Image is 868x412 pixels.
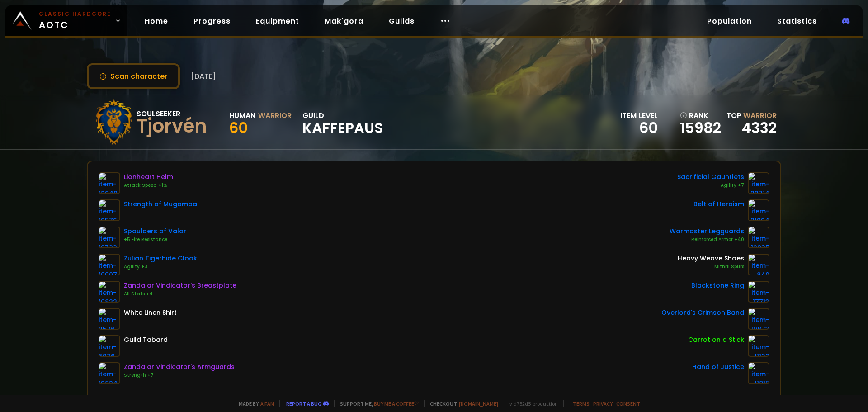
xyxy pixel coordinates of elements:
div: Soulseeker [137,108,207,119]
a: Statistics [770,12,824,30]
a: Population [700,12,759,30]
div: Carrot on a Stick [688,335,744,345]
div: rank [680,110,721,121]
div: Lionheart Helm [124,172,173,182]
div: Strength +7 [124,372,235,379]
a: Equipment [249,12,307,30]
div: Spaulders of Valor [124,227,186,236]
span: Support me, [334,400,419,407]
img: item-11122 [748,335,769,357]
img: item-19576 [99,199,120,221]
div: Overlord's Crimson Band [661,308,744,317]
div: Belt of Heroism [693,199,744,209]
a: Mak'gora [317,12,371,30]
a: Report a bug [286,400,321,407]
div: Blackstone Ring [691,281,744,290]
div: Attack Speed +1% [124,182,173,189]
img: item-5976 [99,335,120,357]
small: Classic Hardcore [39,10,111,18]
a: Consent [616,400,640,407]
img: item-11815 [748,362,769,384]
img: item-2576 [99,308,120,330]
span: Warrior [743,110,777,121]
img: item-840 [748,254,769,275]
div: Hand of Justice [692,362,744,372]
img: item-12640 [99,172,120,194]
a: Progress [186,12,238,30]
div: Zulian Tigerhide Cloak [124,254,197,263]
div: Warrior [258,110,292,121]
span: Kaffepaus [302,121,383,135]
a: Buy me a coffee [374,400,419,407]
div: Heavy Weave Shoes [678,254,744,263]
span: v. d752d5 - production [504,400,558,407]
div: guild [302,110,383,135]
button: Scan character [87,63,180,89]
span: 60 [229,118,248,138]
div: Agility +3 [124,263,197,270]
img: item-19824 [99,362,120,384]
span: [DATE] [191,71,216,82]
a: [DOMAIN_NAME] [459,400,498,407]
div: Top [726,110,777,121]
a: Classic HardcoreAOTC [5,5,127,36]
div: Zandalar Vindicator's Armguards [124,362,235,372]
div: Mithril Spurs [678,263,744,270]
span: Made by [233,400,274,407]
a: Terms [573,400,590,407]
img: item-22714 [748,172,769,194]
div: White Linen Shirt [124,308,177,317]
img: item-12935 [748,227,769,248]
img: item-16733 [99,227,120,248]
div: Tjorvén [137,119,207,133]
div: 60 [620,121,658,135]
span: AOTC [39,10,111,32]
a: a fan [260,400,274,407]
div: Warmaster Legguards [670,227,744,236]
div: Reinforced Armor +40 [670,236,744,243]
img: item-19822 [99,281,120,303]
div: Zandalar Vindicator's Breastplate [124,281,236,290]
a: Home [137,12,175,30]
div: All Stats +4 [124,290,236,298]
img: item-17713 [748,281,769,303]
img: item-21994 [748,199,769,221]
div: Strength of Mugamba [124,199,197,209]
div: item level [620,110,658,121]
div: +5 Fire Resistance [124,236,186,243]
a: Privacy [593,400,613,407]
a: Guilds [382,12,422,30]
img: item-19907 [99,254,120,275]
img: item-19873 [748,308,769,330]
a: 4332 [742,118,777,138]
span: Checkout [424,400,498,407]
a: 15982 [680,121,721,135]
div: Human [229,110,255,121]
div: Guild Tabard [124,335,168,345]
div: Sacrificial Gauntlets [677,172,744,182]
div: Agility +7 [677,182,744,189]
